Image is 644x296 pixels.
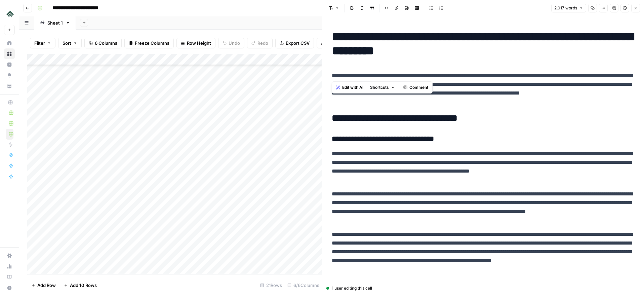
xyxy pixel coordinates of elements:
[370,84,389,90] span: Shortcuts
[4,38,15,48] a: Home
[4,272,15,283] a: Learning Hub
[34,16,76,30] a: Sheet 1
[4,283,15,293] button: Help + Support
[247,38,273,48] button: Redo
[47,20,63,26] div: Sheet 1
[4,261,15,272] a: Usage
[27,280,60,291] button: Add Row
[84,38,122,48] button: 6 Columns
[4,48,15,59] a: Browse
[218,38,244,48] button: Undo
[286,40,310,46] span: Export CSV
[63,40,71,46] span: Sort
[60,280,101,291] button: Add 10 Rows
[187,40,211,46] span: Row Height
[367,83,398,92] button: Shortcuts
[30,38,55,48] button: Filter
[342,84,363,90] span: Edit with AI
[326,285,640,291] div: 1 user editing this cell
[58,38,82,48] button: Sort
[257,280,285,291] div: 21 Rows
[4,59,15,70] a: Insights
[4,5,15,22] button: Workspace: Uplisting
[176,38,215,48] button: Row Height
[124,38,174,48] button: Freeze Columns
[70,282,97,289] span: Add 10 Rows
[285,280,322,291] div: 6/6 Columns
[551,4,586,12] button: 2,017 words
[4,70,15,81] a: Opportunities
[409,84,428,90] span: Comment
[95,40,117,46] span: 6 Columns
[34,40,45,46] span: Filter
[135,40,169,46] span: Freeze Columns
[257,40,268,46] span: Redo
[333,83,366,92] button: Edit with AI
[4,8,16,20] img: Uplisting Logo
[275,38,314,48] button: Export CSV
[554,5,577,11] span: 2,017 words
[37,282,56,289] span: Add Row
[401,83,431,92] button: Comment
[4,81,15,91] a: Your Data
[229,40,240,46] span: Undo
[4,250,15,261] a: Settings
